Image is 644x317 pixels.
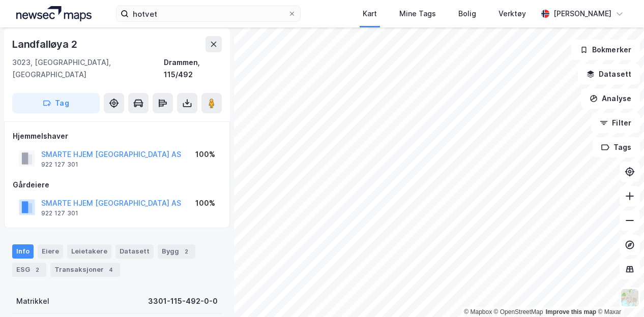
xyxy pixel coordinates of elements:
[571,40,640,60] button: Bokmerker
[363,8,377,20] div: Kart
[12,56,164,81] div: 3023, [GEOGRAPHIC_DATA], [GEOGRAPHIC_DATA]
[115,244,154,259] div: Datasett
[578,64,640,84] button: Datasett
[129,6,288,21] input: Søk på adresse, matrikkel, gårdeiere, leietakere eller personer
[181,246,191,257] div: 2
[593,268,644,317] iframe: Chat Widget
[148,295,218,307] div: 3301-115-492-0-0
[458,8,476,20] div: Bolig
[38,244,63,259] div: Eiere
[16,6,92,21] img: logo.a4113a55bc3d86da70a041830d287a7e.svg
[41,161,78,169] div: 922 127 301
[195,197,215,209] div: 100%
[399,8,436,20] div: Mine Tags
[195,148,215,161] div: 100%
[106,265,116,275] div: 4
[12,93,100,113] button: Tag
[16,295,49,307] div: Matrikkel
[164,56,222,81] div: Drammen, 115/492
[593,137,640,157] button: Tags
[50,263,120,277] div: Transaksjoner
[12,36,79,52] div: Landfalløya 2
[13,130,221,142] div: Hjemmelshaver
[593,268,644,317] div: Kontrollprogram for chat
[67,244,111,259] div: Leietakere
[464,308,492,315] a: Mapbox
[32,265,42,275] div: 2
[591,113,640,133] button: Filter
[12,244,34,259] div: Info
[546,308,596,315] a: Improve this map
[13,179,221,191] div: Gårdeiere
[553,8,611,20] div: [PERSON_NAME]
[12,263,46,277] div: ESG
[494,308,543,315] a: OpenStreetMap
[158,244,195,259] div: Bygg
[499,8,526,20] div: Verktøy
[41,209,78,217] div: 922 127 301
[581,88,640,109] button: Analyse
